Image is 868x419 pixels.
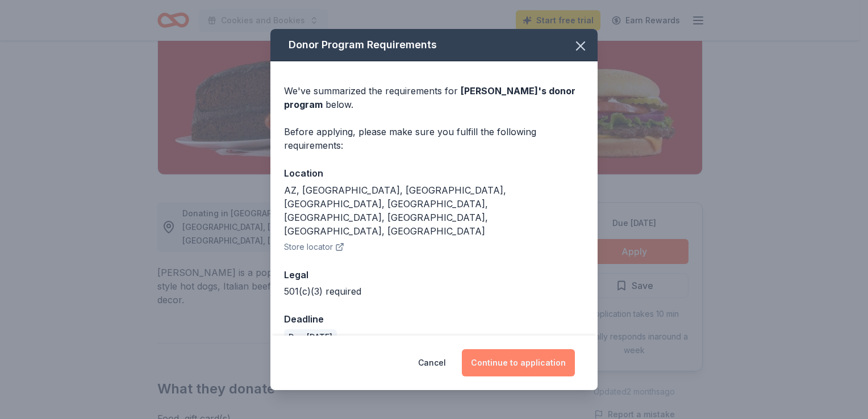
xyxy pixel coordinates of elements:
button: Cancel [418,349,446,376]
div: Deadline [284,312,584,326]
div: Legal [284,267,584,282]
button: Store locator [284,240,344,254]
div: Before applying, please make sure you fulfill the following requirements: [284,125,584,152]
div: We've summarized the requirements for below. [284,84,584,111]
div: Due [DATE] [284,329,337,345]
div: 501(c)(3) required [284,284,584,298]
div: AZ, [GEOGRAPHIC_DATA], [GEOGRAPHIC_DATA], [GEOGRAPHIC_DATA], [GEOGRAPHIC_DATA], [GEOGRAPHIC_DATA]... [284,183,584,238]
div: Location [284,166,584,181]
button: Continue to application [462,349,575,376]
div: Donor Program Requirements [270,29,598,61]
